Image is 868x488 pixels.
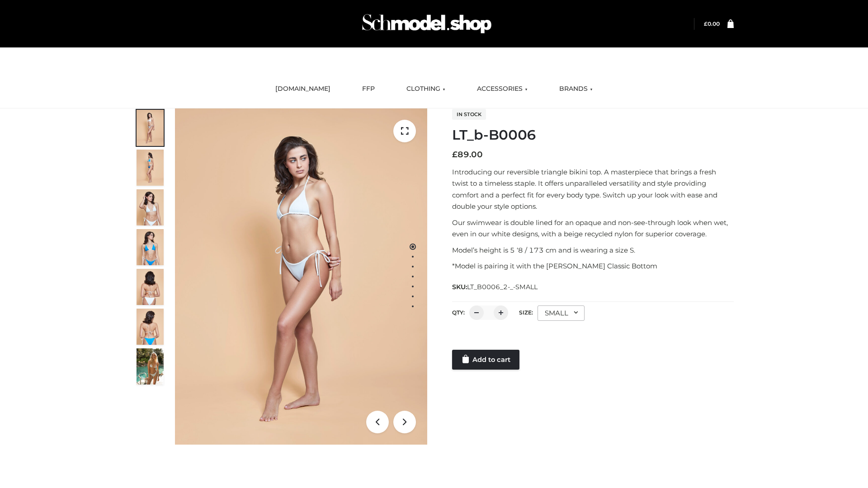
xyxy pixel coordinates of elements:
[359,6,495,42] img: Schmodel Admin 964
[452,150,458,160] span: £
[137,348,164,385] img: Arieltop_CloudNine_AzureSky2.jpg
[137,269,164,305] img: ArielClassicBikiniTop_CloudNine_AzureSky_OW114ECO_7-scaled.jpg
[269,79,337,99] a: [DOMAIN_NAME]
[452,150,483,160] bdi: 89.00
[452,127,734,143] h1: LT_b-B0006
[137,229,164,265] img: ArielClassicBikiniTop_CloudNine_AzureSky_OW114ECO_4-scaled.jpg
[452,244,734,256] p: Model’s height is 5 ‘8 / 173 cm and is wearing a size S.
[467,283,538,291] span: LT_B0006_2-_-SMALL
[470,79,534,99] a: ACCESSORIES
[452,109,486,120] span: In stock
[175,108,427,445] img: ArielClassicBikiniTop_CloudNine_AzureSky_OW114ECO_1
[538,305,585,321] div: SMALL
[452,350,519,370] a: Add to cart
[452,166,734,212] p: Introducing our reversible triangle bikini top. A masterpiece that brings a fresh twist to a time...
[137,150,164,186] img: ArielClassicBikiniTop_CloudNine_AzureSky_OW114ECO_2-scaled.jpg
[704,20,720,27] bdi: 0.00
[552,79,599,99] a: BRANDS
[452,309,465,316] label: QTY:
[137,309,164,345] img: ArielClassicBikiniTop_CloudNine_AzureSky_OW114ECO_8-scaled.jpg
[704,20,708,27] span: £
[137,110,164,146] img: ArielClassicBikiniTop_CloudNine_AzureSky_OW114ECO_1-scaled.jpg
[137,189,164,225] img: ArielClassicBikiniTop_CloudNine_AzureSky_OW114ECO_3-scaled.jpg
[452,282,538,292] span: SKU:
[452,217,734,240] p: Our swimwear is double lined for an opaque and non-see-through look when wet, even in our white d...
[452,260,734,272] p: *Model is pairing it with the [PERSON_NAME] Classic Bottom
[400,79,452,99] a: CLOTHING
[704,20,720,27] a: £0.00
[355,79,382,99] a: FFP
[519,309,533,316] label: Size:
